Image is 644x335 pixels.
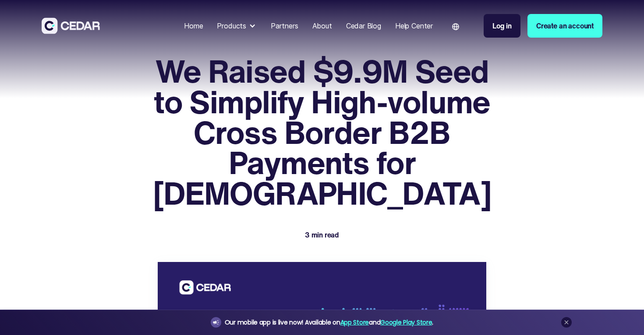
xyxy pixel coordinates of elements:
[392,16,436,35] a: Help Center
[484,14,520,38] a: Log in
[212,319,219,326] img: announcement
[309,16,336,35] a: About
[395,21,433,31] div: Help Center
[180,16,206,35] a: Home
[267,16,302,35] a: Partners
[527,14,602,38] a: Create an account
[492,21,512,31] div: Log in
[213,17,260,35] div: Products
[343,16,385,35] a: Cedar Blog
[184,21,203,31] div: Home
[452,23,459,30] img: world icon
[153,56,492,209] h1: We Raised $9.9M Seed to Simplify High-volume Cross Border B2B Payments for [DEMOGRAPHIC_DATA]
[217,21,246,31] div: Products
[312,21,332,31] div: About
[346,21,381,31] div: Cedar Blog
[340,318,369,327] a: App Store
[225,317,433,328] div: Our mobile app is live now! Available on and .
[380,318,432,327] a: Google Play Store
[305,230,339,240] div: 3 min read
[271,21,298,31] div: Partners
